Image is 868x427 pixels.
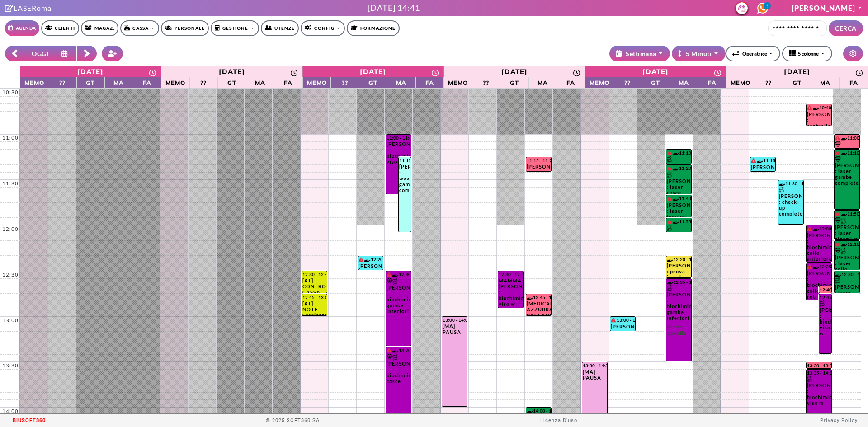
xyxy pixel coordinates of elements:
div: [PERSON_NAME] : check-up completo [779,187,803,219]
div: 13:00 - 14:00 [443,317,467,323]
div: [PERSON_NAME] : controllo viso [807,111,831,126]
div: [PERSON_NAME] : biochimica viso m [807,376,831,408]
div: [AT] NOTE Scaricare le fatture estere di meta e indeed e inviarle a trincia [302,300,326,315]
span: Memo [588,78,611,86]
i: Il cliente ha degli insoluti [835,136,840,140]
i: Il cliente ha degli insoluti [807,226,812,231]
div: 12:30 - 12:55 [499,272,523,277]
a: 15 ottobre 2025 [303,66,444,77]
span: FA [277,78,300,86]
div: [PERSON_NAME] : laser zigomi m [835,217,859,239]
div: 11:55 - 12:05 [667,219,691,225]
div: [PERSON_NAME] : biochimica viso w [820,300,831,339]
i: Categoria cliente: Diamante [387,278,392,284]
div: [PERSON_NAME] : biochimica viso m [387,141,410,167]
span: MA [107,78,131,86]
span: MA [814,78,837,86]
div: MAMMA [PERSON_NAME] : biochimica viso w [499,277,523,308]
i: Il cliente ha degli insoluti [387,272,392,277]
div: 11:30 - 12:00 [779,181,803,186]
i: Il cliente ha degli insoluti [835,150,840,155]
img: PERCORSO [841,218,847,224]
span: Memo [446,78,470,86]
div: 11:40 - 11:55 [667,196,691,202]
div: 11:00 - 11:10 [835,135,859,141]
div: 11:20 - 11:40 [667,165,691,171]
i: Categoria cliente: Diamante [835,217,841,223]
a: Config [301,20,345,36]
div: 12:10 - 12:30 [835,241,859,247]
div: [MEDICAL_DATA] AZZURRA BACCANO : controllo gambe e inguine [527,300,551,315]
div: 12:45 - 13:00 [302,295,326,300]
div: [DATE] [642,67,669,76]
div: [PERSON_NAME] : biochimica collo anteriore m [807,232,831,262]
span: ?? [616,78,639,86]
div: 13:30 [0,362,20,369]
button: Crea nuovo contatto rapido [102,46,123,61]
img: PERCORSO [779,187,785,193]
i: Categoria cliente: Diamante [835,141,841,147]
span: FA [418,78,442,86]
a: 18 ottobre 2025 [726,66,868,77]
img: PERCORSO [841,248,847,254]
div: [DATE] [77,67,104,76]
div: [PERSON_NAME] : prova impulso [667,263,691,277]
div: 13:00 [0,317,20,324]
div: [PERSON_NAME] : biochimica cosce [387,354,410,387]
span: FA [842,78,865,86]
div: 11:15 - 11:25 [751,158,775,164]
a: Utenze [261,20,299,36]
div: [DATE] [219,67,245,76]
div: 12:30 - 12:45 [835,272,859,277]
span: MA [390,78,413,86]
a: Agenda [5,20,39,36]
div: [MA] PAUSA [443,323,467,335]
div: 11:10 - 11:50 [835,150,859,156]
div: 13:20 - 14:10 [387,347,410,353]
img: PERCORSO [392,354,399,361]
div: 11:30 [0,180,20,187]
div: 12:45 - 13:25 [820,295,831,300]
div: 12:45 - 13:00 [527,295,551,300]
i: Il cliente ha degli insoluti [667,196,672,201]
div: [PERSON_NAME] : foto - controllo *da remoto* tramite foto [359,263,382,270]
div: 14:00 - 14:20 [527,408,551,413]
div: 12:00 - 12:25 [807,226,831,232]
i: Il cliente ha degli insoluti [835,242,840,246]
a: 13 ottobre 2025 [20,66,161,77]
a: 17 ottobre 2025 [585,66,726,77]
span: GT [79,78,103,86]
div: 11:10 - 11:20 [667,150,691,156]
div: 5 Minuti [678,49,712,58]
div: [PERSON_NAME] : laser inguine completo [835,277,859,293]
i: Clicca per andare alla pagina di firma [5,5,14,12]
img: PERCORSO [667,225,673,231]
span: ?? [192,78,216,86]
div: 12:30 - 12:45 [302,272,326,277]
a: Clicca per andare alla pagina di firmaLASERoma [5,4,52,12]
a: Personale [161,20,209,36]
a: Formazione [347,20,400,36]
div: [PERSON_NAME] : laser cosce [667,172,691,194]
span: MA [531,78,555,86]
i: Categoria cliente: Diamante [387,354,392,360]
img: PERCORSO [667,156,673,163]
i: Il cliente ha degli insoluti [807,105,812,110]
i: Categoria cliente: Diamante [835,156,841,162]
span: FA [559,78,583,86]
div: 11:15 - 11:25 [527,158,551,163]
img: PERCORSO [807,376,813,382]
div: 11:50 - 12:10 [835,211,859,217]
div: 10:30 [0,89,20,95]
span: ?? [51,78,74,86]
div: [MA] PAUSA [583,369,607,380]
a: Privacy Policy [820,418,858,423]
div: 12:30 - 13:20 [387,272,410,277]
div: [PERSON_NAME] : controllo petto/addome [835,141,859,148]
div: [PERSON_NAME] : waxb gambe complete [399,164,410,196]
div: [PERSON_NAME] : baffetti [667,156,691,164]
span: MA [249,78,272,86]
img: PERCORSO [820,300,826,307]
span: Memo [729,78,752,86]
div: 12:20 - 12:30 [359,257,382,263]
